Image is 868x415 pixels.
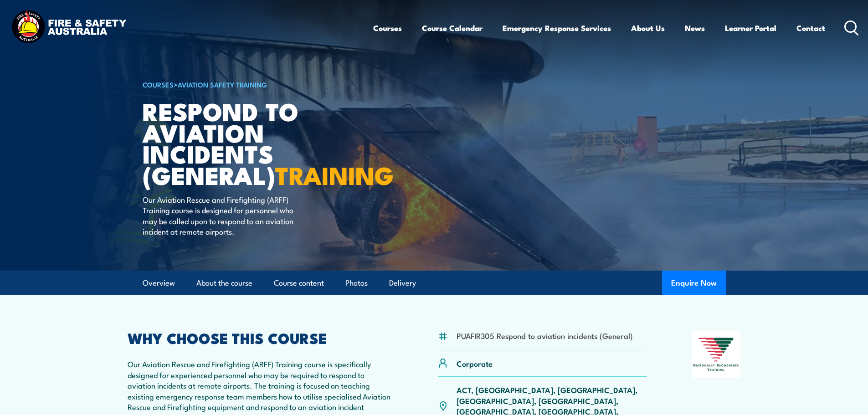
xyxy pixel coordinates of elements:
[631,16,665,40] a: About Us
[143,194,309,237] p: Our Aviation Rescue and Firefighting (ARFF) Training course is designed for personnel who may be ...
[143,79,174,89] a: COURSES
[422,16,483,40] a: Course Calendar
[143,100,368,185] h1: Respond to Aviation Incidents (General)
[796,16,825,40] a: Contact
[143,79,368,90] h6: >
[662,271,726,295] button: Enquire Now
[692,331,741,378] img: Nationally Recognised Training logo.
[128,359,394,412] p: Our Aviation Rescue and Firefighting (ARFF) Training course is specifically designed for experien...
[457,358,493,369] p: Corporate
[457,330,633,341] li: PUAFIR305 Respond to aviation incidents (General)
[345,271,368,295] a: Photos
[274,271,324,295] a: Course content
[275,155,394,193] strong: TRAINING
[373,16,402,40] a: Courses
[143,271,175,295] a: Overview
[178,79,267,89] a: Aviation Safety Training
[389,271,416,295] a: Delivery
[685,16,705,40] a: News
[196,271,252,295] a: About the course
[503,16,611,40] a: Emergency Response Services
[725,16,776,40] a: Learner Portal
[128,331,394,344] h2: WHY CHOOSE THIS COURSE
